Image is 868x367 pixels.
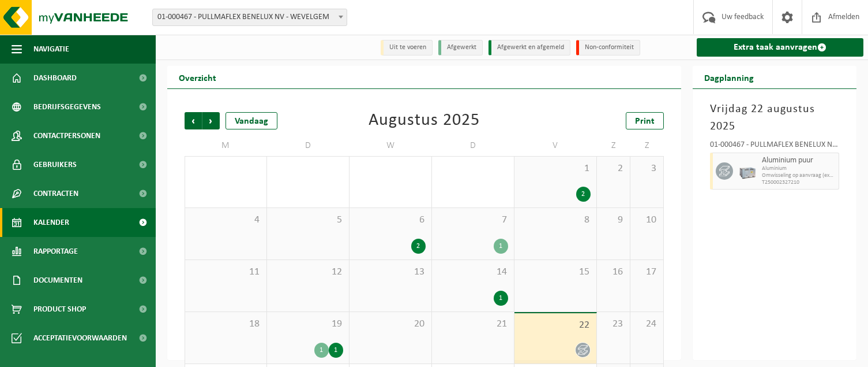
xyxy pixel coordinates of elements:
[630,135,664,156] td: Z
[381,40,433,55] li: Uit te voeren
[273,266,343,279] span: 12
[697,38,863,57] a: Extra taak aanvragen
[273,318,343,331] span: 19
[369,112,480,129] div: Augustus 2025
[267,135,350,156] td: D
[153,9,347,25] span: 01-000467 - PULLMAFLEX BENELUX NV - WEVELGEM
[411,239,426,254] div: 2
[636,162,657,175] span: 3
[576,187,591,202] div: 2
[355,214,426,227] span: 6
[438,266,508,279] span: 14
[603,318,624,331] span: 23
[597,135,630,156] td: Z
[762,172,836,179] span: Omwisseling op aanvraag (excl. voorrijkost)
[33,208,69,237] span: Kalender
[152,9,347,26] span: 01-000467 - PULLMAFLEX BENELUX NV - WEVELGEM
[273,214,343,227] span: 5
[739,162,756,180] img: PB-LB-0680-HPE-GY-01
[350,135,432,156] td: W
[626,112,664,129] a: Print
[185,135,267,156] td: M
[202,112,220,129] span: Volgende
[314,343,329,358] div: 1
[33,324,127,353] span: Acceptatievoorwaarden
[762,165,836,172] span: Aluminium
[636,214,657,227] span: 10
[33,266,82,295] span: Documenten
[185,112,202,129] span: Vorige
[438,40,483,55] li: Afgewerkt
[494,291,508,306] div: 1
[603,266,624,279] span: 16
[226,112,277,129] div: Vandaag
[520,319,591,332] span: 22
[635,117,655,126] span: Print
[167,66,228,88] h2: Overzicht
[710,101,839,135] h3: Vrijdag 22 augustus 2025
[636,266,657,279] span: 17
[33,150,77,179] span: Gebruikers
[33,237,78,266] span: Rapportage
[520,214,591,227] span: 8
[693,66,765,88] h2: Dagplanning
[355,266,426,279] span: 13
[33,64,77,92] span: Dashboard
[520,162,591,175] span: 1
[636,318,657,331] span: 24
[33,35,69,64] span: Navigatie
[33,121,100,150] span: Contactpersonen
[514,135,597,156] td: V
[33,92,101,121] span: Bedrijfsgegevens
[329,343,343,358] div: 1
[710,141,839,153] div: 01-000467 - PULLMAFLEX BENELUX NV - WEVELGEM
[33,179,78,208] span: Contracten
[438,214,508,227] span: 7
[576,40,640,55] li: Non-conformiteit
[603,162,624,175] span: 2
[762,179,836,186] span: T250002327210
[520,266,591,279] span: 15
[489,40,570,55] li: Afgewerkt en afgemeld
[191,266,261,279] span: 11
[191,318,261,331] span: 18
[355,318,426,331] span: 20
[438,318,508,331] span: 21
[762,156,836,165] span: Aluminium puur
[432,135,514,156] td: D
[33,295,86,324] span: Product Shop
[603,214,624,227] span: 9
[494,239,508,254] div: 1
[191,214,261,227] span: 4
